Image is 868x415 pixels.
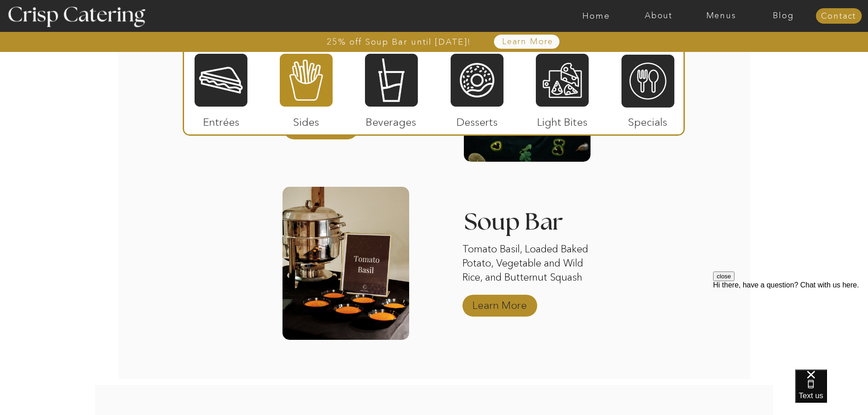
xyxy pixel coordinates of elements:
iframe: podium webchat widget bubble [795,369,868,415]
a: About [627,11,690,20]
p: Desserts [447,107,508,133]
a: Contact [816,12,862,21]
a: Learn More [469,290,530,316]
p: Entrées [191,107,252,133]
a: 25% off Soup Bar until [DATE]! [294,37,504,46]
p: Beverages [361,107,421,133]
a: Learn More [290,113,351,139]
a: Blog [752,11,815,20]
iframe: podium webchat widget prompt [713,272,868,381]
p: Tomato Basil, Loaded Baked Potato, Vegetable and Wild Rice, and Butternut Squash [462,242,603,286]
h3: Soup Bar [464,210,621,239]
p: Sides [276,107,336,133]
a: Menus [690,11,752,20]
a: Home [565,11,627,20]
a: Learn More [481,37,575,46]
p: Light Bites [532,107,593,133]
p: Specials [617,107,678,133]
